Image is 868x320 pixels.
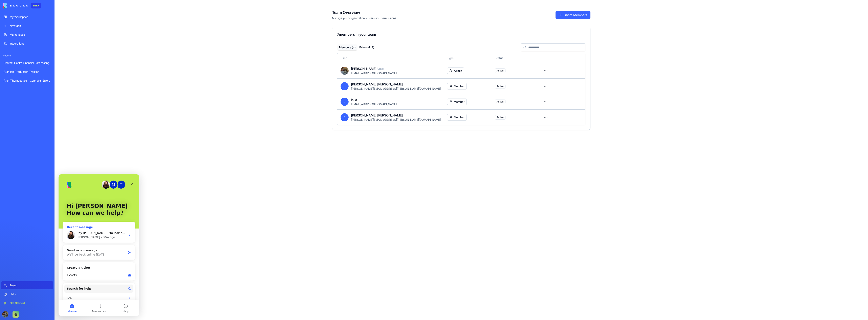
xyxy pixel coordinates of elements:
button: Search for help [6,110,75,118]
button: Messages [27,126,54,142]
span: [PERSON_NAME] [351,66,384,71]
span: Active [497,69,504,72]
div: BETA [31,3,41,8]
span: Active [497,85,504,88]
a: Get Started [1,299,53,307]
button: Member [447,83,467,89]
span: Hey [PERSON_NAME]! I’m looking into this :) [18,57,81,60]
iframe: Intercom live chat [59,174,139,316]
span: [PERSON_NAME].[PERSON_NAME] [351,82,403,87]
div: My Workspace [10,15,51,19]
span: [PERSON_NAME].[PERSON_NAME] [351,113,403,118]
a: Arankan Production Tracker [1,68,53,76]
div: Get Started [10,301,51,305]
div: Close [69,6,77,14]
span: Active [497,100,504,103]
button: Help [54,126,81,142]
button: Invite Members [556,11,590,19]
img: ACg8ocLckqTCADZMVyP0izQdSwexkWcE6v8a1AEXwgvbafi3xFy3vSx8=s96-c [341,67,349,75]
div: Status [495,56,535,60]
a: Marketplace [1,31,53,39]
span: Member [454,100,464,104]
button: Member [447,114,467,121]
img: ACg8ocLckqTCADZMVyP0izQdSwexkWcE6v8a1AEXwgvbafi3xFy3vSx8=s96-c [2,311,8,318]
a: Team [1,281,53,289]
div: Type [447,56,488,60]
span: L [341,82,349,90]
span: Member [454,84,464,88]
button: Member [447,99,467,105]
div: • 50m ago [42,61,56,65]
span: [EMAIL_ADDRESS][DOMAIN_NAME] [351,71,397,75]
div: Send us a messageWe'll be back online [DATE] [4,71,77,86]
a: BETA [3,3,41,8]
span: 7 members in your team [337,32,376,36]
a: Help [1,290,53,298]
div: Aran Therapeutics – Cannabis Sales Forecasting [4,79,51,83]
div: New app [10,24,51,28]
div: Help [10,292,51,296]
span: Recent [1,54,53,57]
a: Harvest Health Financial Forecasting [1,59,53,67]
div: Create a ticket [8,91,72,96]
span: (you) [376,67,384,71]
span: Home [9,136,18,139]
span: laila [351,97,357,102]
span: Help [64,136,70,139]
span: D [341,113,349,121]
span: [PERSON_NAME][EMAIL_ADDRESS][PERSON_NAME][DOMAIN_NAME] [351,87,441,90]
span: Member [454,115,464,119]
span: Manage your organization's users and permissions [332,16,396,20]
div: Send us a message [8,74,67,78]
div: Harvest Health Financial Forecasting [4,61,51,65]
a: Integrations [1,39,53,48]
span: [PERSON_NAME][EMAIL_ADDRESS][PERSON_NAME][DOMAIN_NAME] [351,118,441,121]
div: We'll be back online [DATE] [8,78,67,83]
div: Tickets [8,99,68,103]
span: Admin [454,69,462,73]
div: Tickets [6,97,75,105]
button: External ( 3 ) [357,45,376,50]
span: Search for help [8,112,33,117]
span: [EMAIL_ADDRESS][DOMAIN_NAME] [351,102,397,106]
img: logo [3,3,28,8]
h4: Team Overview [332,10,396,15]
button: Admin [447,68,464,74]
div: [PERSON_NAME] [18,61,41,65]
button: Members ( 4 ) [338,45,357,50]
div: Team [10,283,51,287]
div: FAQ [8,122,68,126]
div: FAQ [6,120,75,128]
div: Arankan Production Tracker [4,70,51,74]
span: Messages [34,136,47,139]
th: User [337,53,444,63]
a: Aran Therapeutics – Cannabis Sales Forecasting [1,77,53,85]
span: Active [497,116,504,119]
span: L [341,98,349,106]
a: My Workspace [1,13,53,21]
a: New app [1,22,53,30]
div: Marketplace [10,33,51,37]
div: Integrations [10,42,51,46]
